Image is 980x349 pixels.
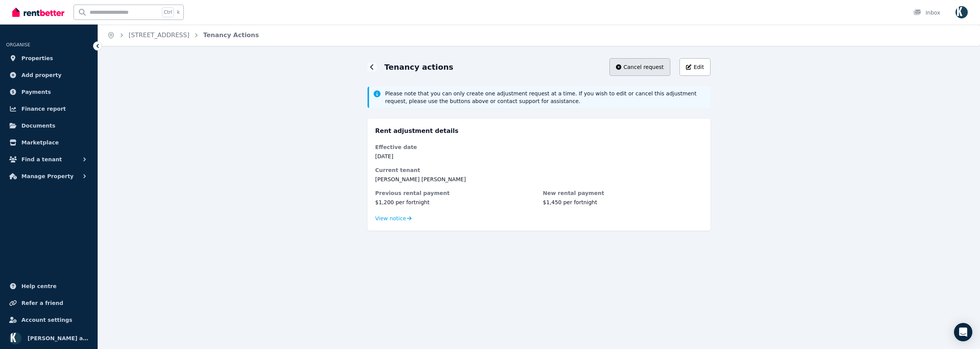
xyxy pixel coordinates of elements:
a: Payments [6,84,91,100]
button: Cancel request [609,58,670,76]
div: View notice [375,215,412,222]
button: Find a tenant [6,152,91,167]
span: Payments [21,87,51,97]
span: Account settings [21,315,72,324]
span: Help centre [21,282,57,291]
dd: [PERSON_NAME] [PERSON_NAME] [375,175,703,183]
span: Ctrl [162,7,174,17]
img: Omid Ferdowsian as trustee for The Ferdowsian Trust [955,6,968,18]
span: Marketplace [21,138,59,147]
a: Properties [6,51,91,66]
dt: New rental payment [543,189,703,197]
span: ORGANISE [6,42,30,48]
a: [STREET_ADDRESS] [129,31,189,39]
a: Refer a friend [6,295,91,311]
img: RentBetter [12,7,64,18]
span: Refer a friend [21,298,63,308]
h3: Rent adjustment details [375,126,703,136]
span: Cancel request [624,63,664,71]
a: Marketplace [6,135,91,150]
dd: [DATE] [375,152,703,160]
a: Tenancy Actions [203,31,259,39]
button: Manage Property [6,169,91,184]
span: Documents [21,121,56,130]
span: [PERSON_NAME] as trustee for The Ferdowsian Trust [28,334,88,343]
span: Find a tenant [21,155,62,164]
div: Open Intercom Messenger [954,323,972,341]
span: Please note that you can only create one adjustment request at a time. If you wish to edit or can... [385,90,706,105]
a: Add property [6,67,91,83]
a: Help centre [6,279,91,294]
span: k [177,9,180,15]
span: Edit [694,63,704,71]
span: Finance report [21,104,66,113]
dt: Previous rental payment [375,189,535,197]
span: Add property [21,70,62,80]
a: Documents [6,118,91,133]
img: Omid Ferdowsian as trustee for The Ferdowsian Trust [9,332,21,344]
nav: Breadcrumb [98,25,268,46]
a: Finance report [6,101,91,116]
a: Account settings [6,312,91,328]
span: View notice [375,215,406,222]
span: Properties [21,54,53,63]
dt: Current tenant [375,166,703,174]
div: Inbox [913,9,940,16]
button: Edit [679,58,710,76]
dd: $1,200 per fortnight [375,198,535,206]
dd: $1,450 per fortnight [543,198,703,206]
h1: Tenancy actions [384,62,453,72]
dt: Effective date [375,143,703,151]
span: Manage Property [21,172,73,181]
